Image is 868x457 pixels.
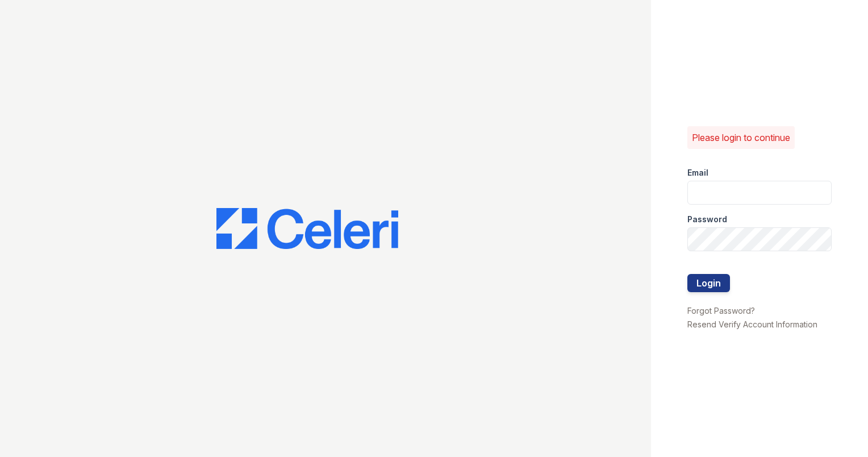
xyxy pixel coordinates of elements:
[687,167,708,178] label: Email
[687,214,727,225] label: Password
[687,319,817,329] a: Resend Verify Account Information
[216,208,398,249] img: CE_Logo_Blue-a8612792a0a2168367f1c8372b55b34899dd931a85d93a1a3d3e32e68fde9ad4.png
[687,306,755,315] a: Forgot Password?
[692,131,790,144] p: Please login to continue
[687,274,730,292] button: Login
